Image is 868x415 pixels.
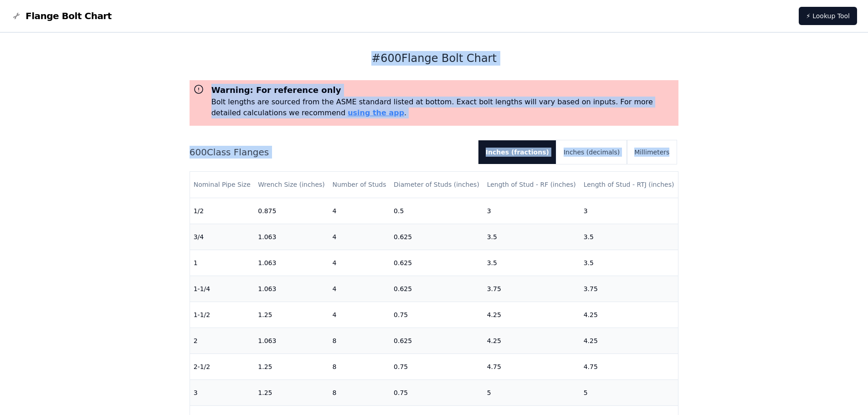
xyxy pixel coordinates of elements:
[254,276,329,302] td: 1.063
[390,328,483,354] td: 0.625
[254,198,329,224] td: 0.875
[390,354,483,379] td: 0.75
[254,354,329,379] td: 1.25
[190,328,255,354] td: 2
[390,302,483,328] td: 0.75
[580,224,678,250] td: 3.5
[254,328,329,354] td: 1.063
[483,250,580,276] td: 3.5
[390,172,483,198] th: Diameter of Studs (inches)
[483,172,580,198] th: Length of Stud - RF (inches)
[483,328,580,354] td: 4.25
[190,276,255,302] td: 1-1/4
[329,250,390,276] td: 4
[580,276,678,302] td: 3.75
[190,354,255,379] td: 2-1/2
[190,172,255,198] th: Nominal Pipe Size
[190,224,255,250] td: 3/4
[483,198,580,224] td: 3
[390,224,483,250] td: 0.625
[26,10,112,22] span: Flange Bolt Chart
[11,10,22,21] img: Flange Bolt Chart Logo
[190,51,679,66] h1: # 600 Flange Bolt Chart
[329,276,390,302] td: 4
[390,250,483,276] td: 0.625
[390,379,483,405] td: 0.75
[329,302,390,328] td: 4
[190,302,255,328] td: 1-1/2
[190,198,255,224] td: 1/2
[211,97,675,118] p: Bolt lengths are sourced from the ASME standard listed at bottom. Exact bolt lengths will vary ba...
[11,10,112,22] a: Flange Bolt Chart LogoFlange Bolt Chart
[556,140,627,164] button: Inches (decimals)
[254,250,329,276] td: 1.063
[390,276,483,302] td: 0.625
[478,140,556,164] button: Inches (fractions)
[211,84,675,97] h3: Warning: For reference only
[799,7,857,25] a: ⚡ Lookup Tool
[254,379,329,405] td: 1.25
[580,198,678,224] td: 3
[329,224,390,250] td: 4
[580,379,678,405] td: 5
[580,250,678,276] td: 3.5
[329,379,390,405] td: 8
[483,379,580,405] td: 5
[254,172,329,198] th: Wrench Size (inches)
[627,140,677,164] button: Millimeters
[580,302,678,328] td: 4.25
[329,198,390,224] td: 4
[348,108,404,117] a: using the app
[390,198,483,224] td: 0.5
[329,172,390,198] th: Number of Studs
[190,379,255,405] td: 3
[483,276,580,302] td: 3.75
[190,146,471,159] h2: 600 Class Flanges
[329,354,390,379] td: 8
[329,328,390,354] td: 8
[483,302,580,328] td: 4.25
[580,354,678,379] td: 4.75
[254,302,329,328] td: 1.25
[580,328,678,354] td: 4.25
[483,224,580,250] td: 3.5
[190,250,255,276] td: 1
[483,354,580,379] td: 4.75
[580,172,678,198] th: Length of Stud - RTJ (inches)
[254,224,329,250] td: 1.063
